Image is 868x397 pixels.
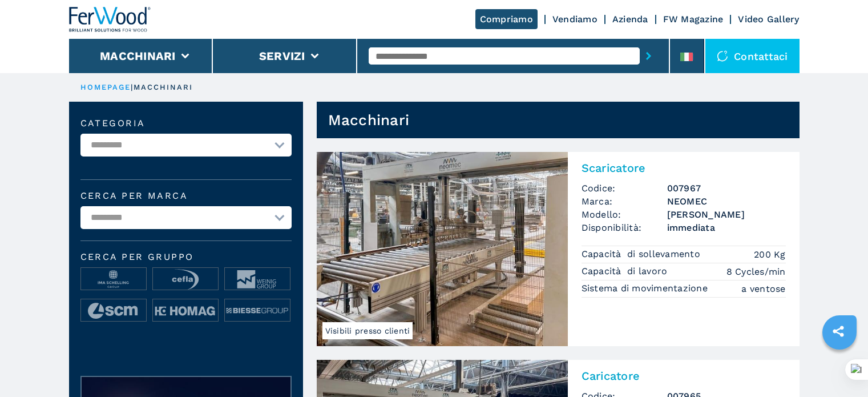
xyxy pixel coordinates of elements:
p: macchinari [134,82,193,93]
button: submit-button [640,43,657,69]
span: Disponibilità: [582,221,667,234]
em: a ventose [741,282,785,295]
h2: Scaricatore [582,161,786,175]
div: Contattaci [705,39,800,73]
img: Scaricatore NEOMEC AXEL C [317,152,568,346]
span: | [131,83,133,91]
h3: NEOMEC [667,195,786,208]
p: Sistema di movimentazione [582,282,711,295]
a: sharethis [824,317,853,346]
img: Ferwood [69,7,151,32]
span: Cerca per Gruppo [80,252,292,262]
img: image [81,268,146,291]
label: Cerca per marca [80,191,292,200]
span: Modello: [582,208,667,221]
label: Categoria [80,119,292,128]
button: Servizi [259,49,305,63]
a: HOMEPAGE [80,83,131,91]
img: image [153,268,218,291]
em: 200 Kg [754,248,786,261]
span: Codice: [582,182,667,195]
iframe: Chat [819,346,859,388]
a: Azienda [612,14,648,25]
h3: [PERSON_NAME] [667,208,786,221]
p: Capacità di sollevamento [582,248,704,260]
img: image [81,299,146,322]
img: image [153,299,218,322]
img: image [225,268,290,291]
button: Macchinari [100,49,176,63]
a: Vendiamo [552,14,597,25]
a: FW Magazine [663,14,724,25]
span: Visibili presso clienti [322,322,413,339]
em: 8 Cycles/min [726,265,786,278]
h2: Caricatore [582,369,786,383]
img: Contattaci [717,50,728,62]
a: Video Gallery [738,14,799,25]
img: image [225,299,290,322]
span: Marca: [582,195,667,208]
a: Compriamo [475,9,538,29]
h1: Macchinari [328,111,410,129]
span: immediata [667,221,786,234]
h3: 007967 [667,182,786,195]
p: Capacità di lavoro [582,265,671,278]
a: Scaricatore NEOMEC AXEL CVisibili presso clientiScaricatoreCodice:007967Marca:NEOMECModello:[PERS... [317,152,800,346]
